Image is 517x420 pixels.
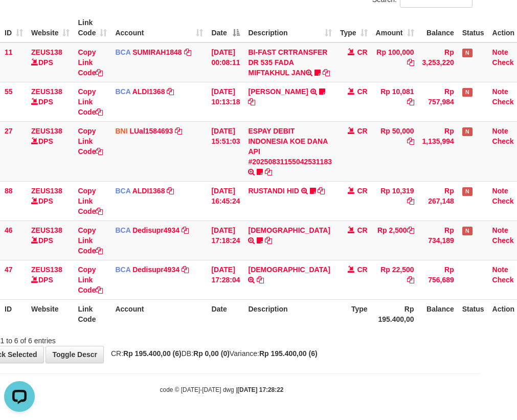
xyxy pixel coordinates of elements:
[418,260,458,299] td: Rp 756,689
[418,82,458,121] td: Rp 757,984
[74,13,111,42] th: Link Code: activate to sort column ascending
[265,236,272,245] a: Copy HADI to clipboard
[207,299,244,328] th: Date
[31,48,62,56] a: ZEUS138
[175,127,182,135] a: Copy LUal1584693 to clipboard
[115,87,130,96] span: BCA
[462,187,473,196] span: Has Note
[1,299,27,328] th: ID
[182,226,189,234] a: Copy Dedisupr4934 to clipboard
[248,87,308,96] a: [PERSON_NAME]
[492,266,508,274] a: Note
[492,58,514,67] a: Check
[257,276,264,284] a: Copy HADI to clipboard
[207,82,244,121] td: [DATE] 10:13:18
[160,386,284,393] small: code © [DATE]-[DATE] dwg |
[418,42,458,82] td: Rp 3,253,220
[111,13,207,42] th: Account: activate to sort column ascending
[5,127,13,135] span: 27
[248,226,330,234] a: [DEMOGRAPHIC_DATA]
[248,98,255,106] a: Copy FERLANDA EFRILIDIT to clipboard
[132,187,165,195] a: ALDI1368
[78,127,103,156] a: Copy Link Code
[357,226,367,234] span: CR
[462,88,473,97] span: Has Note
[357,48,367,56] span: CR
[115,187,130,195] span: BCA
[492,127,508,135] a: Note
[27,42,74,82] td: DPS
[193,349,230,358] strong: Rp 0,00 (0)
[167,187,174,195] a: Copy ALDI1368 to clipboard
[259,349,318,358] strong: Rp 195.400,00 (6)
[5,48,13,56] span: 11
[31,127,62,135] a: ZEUS138
[418,220,458,260] td: Rp 734,189
[357,266,367,274] span: CR
[115,127,127,135] span: BNI
[27,220,74,260] td: DPS
[132,48,182,56] a: SUMIRAH1848
[5,87,13,96] span: 55
[123,349,182,358] strong: Rp 195.400,00 (6)
[372,13,418,42] th: Amount: activate to sort column ascending
[462,227,473,235] span: Has Note
[418,181,458,220] td: Rp 267,148
[115,226,130,234] span: BCA
[27,260,74,299] td: DPS
[492,87,508,96] a: Note
[492,226,508,234] a: Note
[492,48,508,56] a: Note
[78,48,103,77] a: Copy Link Code
[244,42,336,82] td: BI-FAST CRTRANSFER DR 535 FADA MIFTAKHUL JAN
[357,87,367,96] span: CR
[207,260,244,299] td: [DATE] 17:28:04
[27,13,74,42] th: Website: activate to sort column ascending
[207,220,244,260] td: [DATE] 17:18:24
[372,121,418,181] td: Rp 50,000
[462,127,473,136] span: Has Note
[74,299,111,328] th: Link Code
[129,127,173,135] a: LUal1584693
[492,98,514,106] a: Check
[372,299,418,328] th: Rp 195.400,00
[184,48,191,56] a: Copy SUMIRAH1848 to clipboard
[407,137,414,145] a: Copy Rp 50,000 to clipboard
[265,168,272,176] a: Copy ESPAY DEBIT INDONESIA KOE DANA API #20250831155042531183 to clipboard
[418,121,458,181] td: Rp 1,135,994
[372,42,418,82] td: Rp 100,000
[207,181,244,220] td: [DATE] 16:45:24
[462,49,473,57] span: Has Note
[357,187,367,195] span: CR
[115,266,130,274] span: BCA
[458,13,488,42] th: Status
[372,181,418,220] td: Rp 10,319
[5,266,13,274] span: 47
[248,127,332,166] a: ESPAY DEBIT INDONESIA KOE DANA API #20250831155042531183
[115,48,130,56] span: BCA
[492,236,514,245] a: Check
[357,127,367,135] span: CR
[106,349,318,358] span: CR: DB: Variance:
[182,266,189,274] a: Copy Dedisupr4934 to clipboard
[244,299,336,328] th: Description
[407,98,414,106] a: Copy Rp 10,081 to clipboard
[167,87,174,96] a: Copy ALDI1368 to clipboard
[492,197,514,205] a: Check
[78,187,103,215] a: Copy Link Code
[207,13,244,42] th: Date: activate to sort column descending
[27,299,74,328] th: Website
[407,276,414,284] a: Copy Rp 22,500 to clipboard
[323,69,330,77] a: Copy BI-FAST CRTRANSFER DR 535 FADA MIFTAKHUL JAN to clipboard
[78,266,103,294] a: Copy Link Code
[372,260,418,299] td: Rp 22,500
[407,197,414,205] a: Copy Rp 10,319 to clipboard
[132,266,179,274] a: Dedisupr4934
[248,187,299,195] a: RUSTANDI HID
[458,299,488,328] th: Status
[237,386,283,393] strong: [DATE] 17:28:22
[27,82,74,121] td: DPS
[31,226,62,234] a: ZEUS138
[5,187,13,195] span: 88
[207,121,244,181] td: [DATE] 15:51:03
